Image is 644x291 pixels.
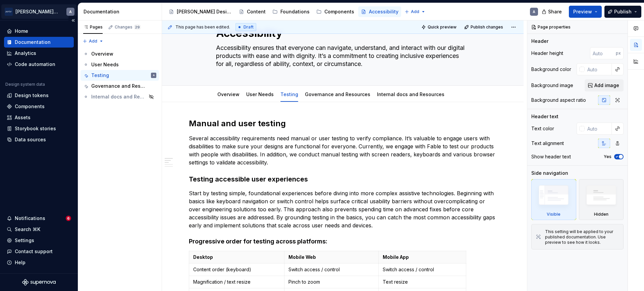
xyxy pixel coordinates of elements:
div: Pages [83,24,103,30]
div: User Needs [244,87,276,101]
p: Mobile App [383,254,462,261]
div: Home [15,28,28,34]
a: Components [4,101,74,112]
a: Governance and Resources [80,81,159,91]
input: Auto [585,123,612,135]
svg: Supernova Logo [22,279,56,286]
p: Several accessibility requirements need manual or user testing to verify compliance. It’s valuabl... [189,134,497,166]
div: Settings [15,237,34,244]
div: Background color [531,66,571,73]
div: Analytics [15,50,36,57]
div: Documentation [84,8,159,15]
div: A [533,9,535,14]
a: User Needs [80,59,159,70]
div: Hidden [579,179,624,220]
span: Add [411,9,419,14]
a: Internal docs and Resources [377,91,444,97]
a: Analytics [4,48,74,59]
p: Text resize [383,279,462,285]
div: Help [15,259,25,266]
span: Add [89,39,97,44]
div: Text alignment [531,140,564,147]
a: Assets [4,112,74,123]
span: Draft [244,24,254,30]
div: Testing [278,87,301,101]
span: 6 [66,216,71,221]
h4: Progressive order for testing across platforms: [189,237,497,245]
div: Data sources [15,136,46,143]
button: Quick preview [419,22,460,32]
div: Internal docs and Resources [91,93,147,100]
h3: Testing accessible user experiences [189,174,497,184]
p: Desktop [193,254,280,261]
div: A [69,9,72,14]
p: Pinch to zoom [288,279,374,285]
button: Search ⌘K [4,224,74,235]
div: Notifications [15,215,45,222]
span: Publish [614,8,632,15]
p: Start by testing simple, foundational experiences before diving into more complex assistive techn... [189,189,497,229]
p: Mobile Web [288,254,374,261]
a: [PERSON_NAME] Design [166,6,235,17]
div: Visible [547,212,560,217]
textarea: Accessibility ensures that everyone can navigate, understand, and interact with our digital produ... [215,43,468,69]
button: Preview [569,6,602,18]
a: Data sources [4,134,74,145]
h2: Manual and user testing [189,118,497,129]
button: [PERSON_NAME] AirlinesA [1,4,76,19]
a: Foundations [270,6,312,17]
p: Switch access / control [383,266,462,273]
button: Collapse sidebar [68,16,78,25]
div: Governance and Resources [302,87,373,101]
span: Share [548,8,562,15]
span: Publish changes [471,24,503,30]
p: Content order (keyboard) [193,266,280,273]
div: Governance and Resources [91,83,147,89]
a: Documentation [4,37,74,48]
span: This page has been edited. [175,24,230,30]
div: Content [247,8,266,15]
div: Header [531,38,548,45]
p: Magnification / text resize [193,279,280,285]
a: Accessibility [358,6,401,17]
div: [PERSON_NAME] Airlines [15,8,58,15]
div: Internal docs and Resources [374,87,447,101]
button: Publish changes [462,22,506,32]
div: Components [15,103,45,110]
button: Publish [604,6,641,18]
span: Preview [573,8,592,15]
label: Yes [604,154,611,159]
div: [PERSON_NAME] Design [177,8,232,15]
div: Search ⌘K [15,226,40,233]
p: Switch access / control [288,266,374,273]
a: Overview [80,49,159,59]
div: Design tokens [15,92,49,99]
a: Content [236,6,268,17]
div: Contact support [15,248,53,255]
button: Notifications6 [4,213,74,224]
button: Add [402,7,428,16]
div: Text color [531,125,554,132]
div: Testing [91,72,109,79]
input: Auto [590,47,616,59]
button: Add image [585,79,624,91]
button: Add [80,37,106,46]
span: 29 [134,24,141,30]
a: Home [4,26,74,37]
div: Code automation [15,61,55,68]
button: Help [4,257,74,268]
a: Storybook stories [4,123,74,134]
p: px [616,51,621,56]
a: Governance and Resources [305,91,370,97]
a: User Needs [246,91,274,97]
img: f0306bc8-3074-41fb-b11c-7d2e8671d5eb.png [5,8,13,16]
div: Header height [531,50,563,57]
div: Storybook stories [15,125,56,132]
a: Settings [4,235,74,246]
div: Background image [531,82,573,89]
div: Foundations [280,8,310,15]
div: Visible [531,179,576,220]
span: Add image [594,82,619,89]
div: Assets [15,114,31,121]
